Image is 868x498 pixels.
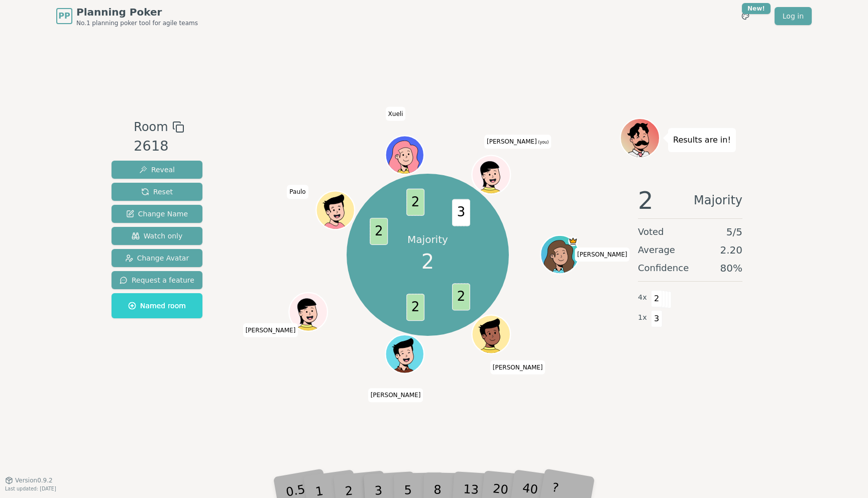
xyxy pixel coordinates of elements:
[112,205,202,223] button: Change Name
[126,209,188,219] span: Change Name
[134,136,184,157] div: 2618
[134,118,168,136] span: Room
[569,236,578,246] span: johanna is the host
[484,135,551,149] span: Click to change your name
[112,271,202,289] button: Request a feature
[125,253,189,263] span: Change Avatar
[386,107,406,121] span: Click to change your name
[638,261,689,275] span: Confidence
[56,5,198,27] a: PPPlanning PokerNo.1 planning poker tool for agile teams
[5,476,53,484] button: Version0.9.2
[370,218,388,245] span: 2
[473,157,509,193] button: Click to change your avatar
[726,225,742,239] span: 5 / 5
[112,249,202,267] button: Change Avatar
[112,183,202,201] button: Reset
[112,293,202,318] button: Named room
[490,360,546,375] span: Click to change your name
[368,389,423,403] span: Click to change your name
[638,243,675,257] span: Average
[15,476,53,484] span: Version 0.9.2
[287,185,308,199] span: Click to change your name
[452,283,470,310] span: 2
[651,290,663,307] span: 2
[638,312,647,323] span: 1 x
[720,243,742,257] span: 2.20
[407,294,425,321] span: 2
[139,165,175,175] span: Reveal
[58,10,70,22] span: PP
[537,141,549,145] span: (you)
[76,19,198,27] span: No.1 planning poker tool for agile teams
[736,7,754,25] button: New!
[5,486,56,491] span: Last updated: [DATE]
[76,5,198,19] span: Planning Poker
[120,275,194,285] span: Request a feature
[112,161,202,179] button: Reveal
[141,187,173,197] span: Reset
[775,7,812,25] a: Log in
[132,231,183,241] span: Watch only
[694,188,742,212] span: Majority
[651,310,663,327] span: 3
[575,247,630,262] span: Click to change your name
[407,189,425,216] span: 2
[673,133,731,147] p: Results are in!
[452,199,470,226] span: 3
[407,232,448,246] p: Majority
[720,261,742,275] span: 80 %
[638,225,664,239] span: Voted
[112,227,202,245] button: Watch only
[638,292,647,303] span: 4 x
[421,246,434,277] span: 2
[243,323,298,337] span: Click to change your name
[128,301,186,311] span: Named room
[638,188,654,212] span: 2
[742,3,771,14] div: New!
